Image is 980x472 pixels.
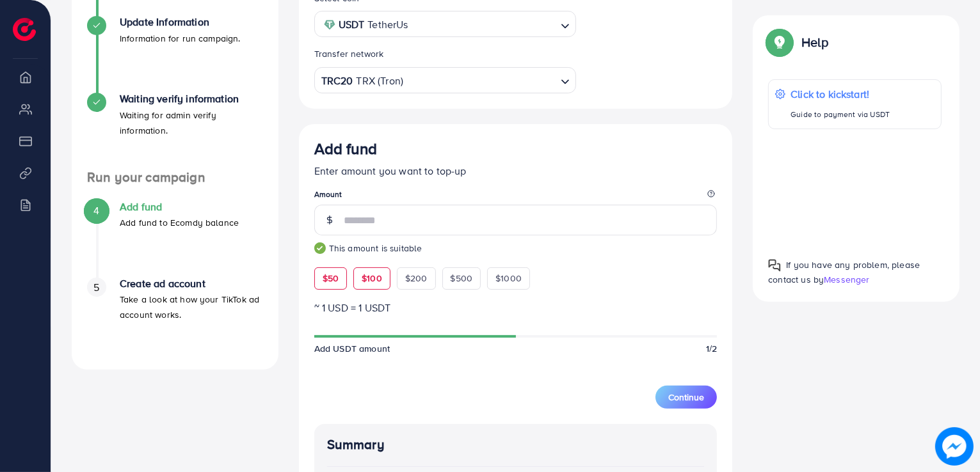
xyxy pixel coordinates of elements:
[72,278,278,354] li: Create ad account
[495,272,522,285] span: $1000
[13,18,36,41] img: logo
[824,273,869,286] span: Messenger
[768,258,920,286] span: If you have any problem, please contact us by
[768,31,791,54] img: Popup guide
[362,272,382,285] span: $100
[72,201,278,278] li: Add fund
[768,259,781,272] img: Popup guide
[668,391,704,404] span: Continue
[72,16,278,93] li: Update Information
[791,86,890,102] p: Click to kickstart!
[120,16,241,28] h4: Update Information
[323,272,339,285] span: $50
[935,427,974,466] img: image
[93,280,99,295] span: 5
[120,107,263,138] p: Waiting for admin verify information.
[314,47,384,60] label: Transfer network
[120,278,263,290] h4: Create ad account
[405,272,428,285] span: $200
[655,386,717,409] button: Continue
[451,272,473,285] span: $500
[314,242,326,254] img: guide
[801,35,828,50] p: Help
[314,11,576,37] div: Search for option
[314,163,718,178] p: Enter amount you want to top-up
[367,15,408,34] span: TetherUs
[791,107,890,122] p: Guide to payment via USDT
[314,139,377,158] h3: Add fund
[339,15,365,34] strong: USDT
[314,189,718,205] legend: Amount
[72,93,278,169] li: Waiting verify information
[327,437,705,453] h4: Summary
[120,201,239,213] h4: Add fund
[120,31,241,46] p: Information for run campaign.
[324,19,335,31] img: coin
[706,342,717,355] span: 1/2
[314,242,718,255] small: This amount is suitable
[120,93,263,105] h4: Waiting verify information
[357,72,404,90] span: TRX (Tron)
[120,292,263,322] p: Take a look at how your TikTok ad account works.
[314,342,390,355] span: Add USDT amount
[93,203,99,218] span: 4
[314,67,576,93] div: Search for option
[314,300,718,315] p: ~ 1 USD = 1 USDT
[405,70,556,90] input: Search for option
[72,169,278,185] h4: Run your campaign
[120,215,239,230] p: Add fund to Ecomdy balance
[412,15,556,35] input: Search for option
[321,72,353,90] strong: TRC20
